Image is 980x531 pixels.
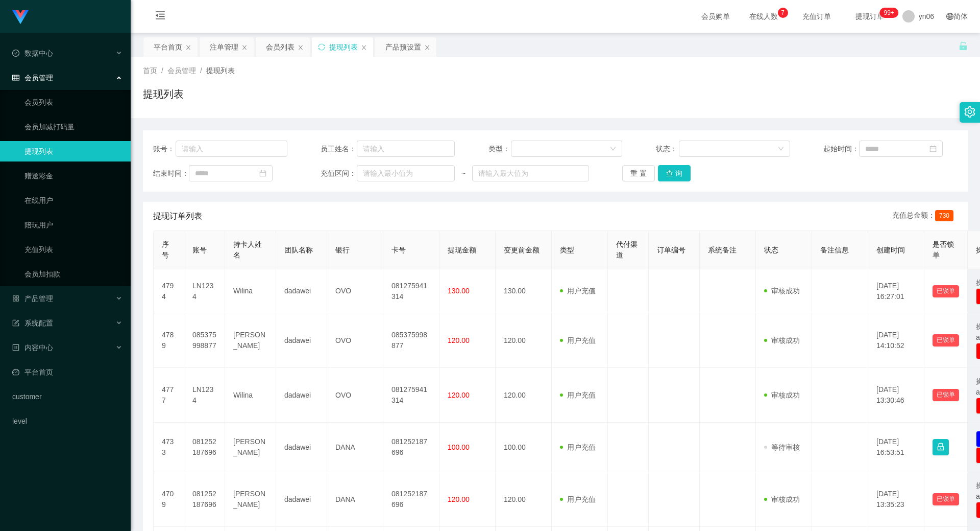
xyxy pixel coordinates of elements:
span: 类型 [560,246,574,254]
td: Wilina [225,269,276,313]
td: 4777 [154,368,184,423]
i: 图标: menu-fold [143,1,178,33]
a: customer [12,386,122,407]
i: 图标: close [185,44,191,51]
td: 100.00 [496,423,552,472]
td: OVO [327,313,383,368]
i: 图标: profile [12,344,19,351]
span: 用户充值 [560,336,596,344]
span: 审核成功 [764,287,800,295]
span: 账号： [153,144,176,154]
td: 081275941314 [383,269,439,313]
h1: 提现列表 [143,86,184,102]
input: 请输入 [176,141,287,157]
span: 系统备注 [708,246,737,254]
td: LN1234 [184,368,225,423]
span: 持卡人姓名 [233,240,262,259]
span: 用户充值 [560,391,596,399]
td: OVO [327,269,383,313]
td: dadawei [276,368,327,423]
span: 账号 [192,246,207,254]
td: [DATE] 13:35:23 [868,472,924,527]
td: 081252187696 [383,423,439,472]
td: 4709 [154,472,184,527]
div: 平台首页 [154,37,182,57]
button: 图标: lock [933,439,949,455]
span: 用户充值 [560,495,596,503]
span: 起始时间： [823,144,859,154]
span: 会员管理 [12,74,53,82]
a: 会员加减打码量 [24,117,122,137]
i: 图标: global [946,13,953,20]
span: 代付渠道 [616,240,638,259]
a: 陪玩用户 [24,215,122,235]
i: 图标: form [12,319,19,327]
span: 会员管理 [167,66,196,75]
button: 重 置 [622,165,655,181]
button: 已锁单 [933,389,959,401]
td: [PERSON_NAME] [225,472,276,527]
i: 图标: close [424,44,430,51]
div: 注单管理 [210,37,238,57]
span: 数据中心 [12,49,53,57]
span: 提现订单 [850,13,889,20]
td: 120.00 [496,313,552,368]
td: Wilina [225,368,276,423]
td: [DATE] 16:27:01 [868,269,924,313]
td: 081252187696 [383,472,439,527]
span: 团队名称 [284,246,313,254]
i: 图标: unlock [959,41,968,51]
input: 请输入 [357,141,455,157]
span: 变更前金额 [504,246,540,254]
a: 图标: dashboard平台首页 [12,362,122,382]
span: 审核成功 [764,336,800,344]
a: level [12,411,122,431]
span: 首页 [143,66,157,75]
input: 请输入最大值为 [472,165,589,181]
i: 图标: close [298,44,304,51]
span: 充值区间： [321,168,356,179]
span: 类型： [488,144,511,154]
td: 085375998877 [184,313,225,368]
span: 100.00 [448,443,470,451]
td: 4794 [154,269,184,313]
div: 会员列表 [266,37,295,57]
td: 081252187696 [184,423,225,472]
td: [DATE] 14:10:52 [868,313,924,368]
i: 图标: calendar [259,170,266,177]
td: dadawei [276,423,327,472]
img: logo.9652507e.png [12,10,29,25]
span: 员工姓名： [321,144,356,154]
td: [DATE] 16:53:51 [868,423,924,472]
span: 备注信息 [820,246,849,254]
a: 赠送彩金 [24,166,122,186]
td: 4789 [154,313,184,368]
span: 730 [935,210,953,221]
span: 审核成功 [764,495,800,503]
td: dadawei [276,472,327,527]
span: 120.00 [448,391,470,399]
div: 产品预设置 [385,37,421,57]
i: 图标: appstore-o [12,295,19,302]
span: 提现列表 [206,66,235,75]
span: 状态： [656,144,679,154]
span: / [161,66,163,75]
i: 图标: sync [318,43,325,51]
span: 银行 [335,246,350,254]
td: [PERSON_NAME] [225,313,276,368]
span: 订单编号 [657,246,685,254]
td: [DATE] 13:30:46 [868,368,924,423]
button: 已锁单 [933,285,959,297]
p: 7 [781,8,785,18]
span: 结束时间： [153,168,189,179]
i: 图标: close [361,44,367,51]
td: OVO [327,368,383,423]
td: 081275941314 [383,368,439,423]
i: 图标: calendar [929,145,937,152]
span: 创建时间 [876,246,905,254]
td: dadawei [276,313,327,368]
a: 会员列表 [24,92,122,112]
input: 请输入最小值为 [357,165,455,181]
td: 081252187696 [184,472,225,527]
a: 提现列表 [24,141,122,161]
